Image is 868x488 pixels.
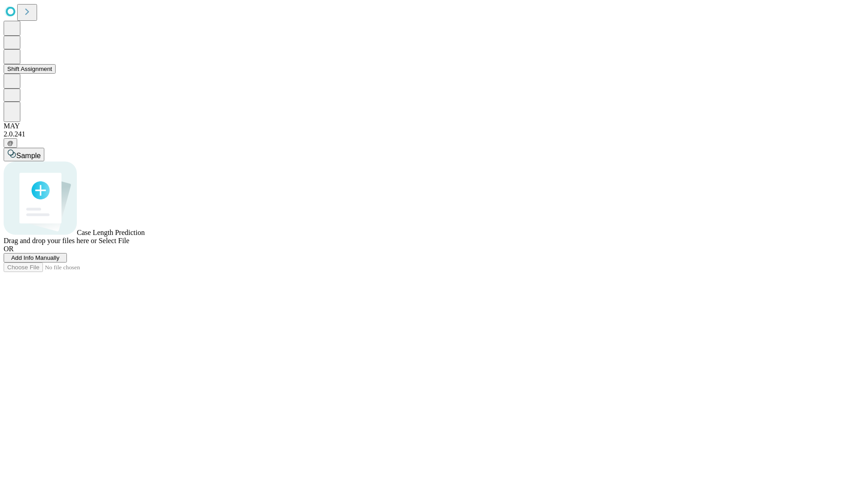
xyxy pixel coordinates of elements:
[4,148,44,161] button: Sample
[4,253,67,263] button: Add Info Manually
[4,122,864,130] div: MAY
[77,229,145,236] span: Case Length Prediction
[4,138,17,148] button: @
[4,237,97,244] span: Drag and drop your files here or
[16,152,41,160] span: Sample
[4,130,864,138] div: 2.0.241
[99,237,129,244] span: Select File
[7,140,14,146] span: @
[4,245,14,253] span: OR
[11,254,60,261] span: Add Info Manually
[4,64,56,74] button: Shift Assignment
